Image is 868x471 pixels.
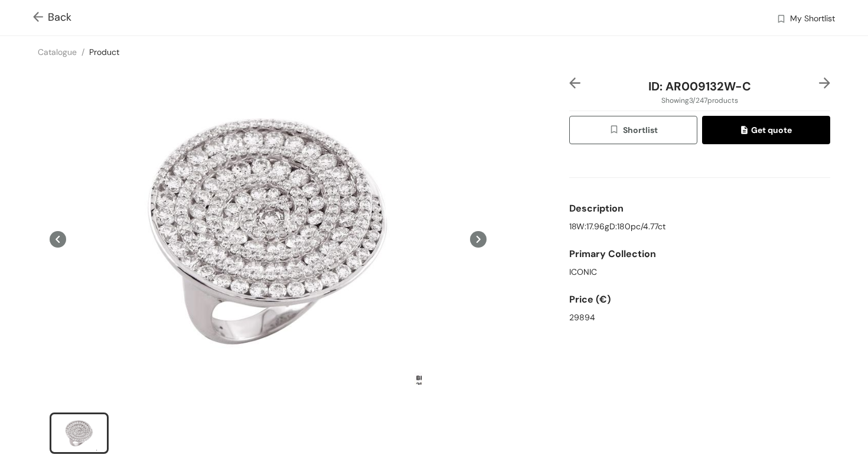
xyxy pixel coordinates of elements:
[648,79,751,94] span: ID: AR009132W-C
[33,9,71,25] span: Back
[790,12,835,27] span: My Shortlist
[38,47,77,57] a: Catalogue
[819,77,830,89] img: right
[569,197,830,220] div: Description
[609,124,623,137] img: wishlist
[776,14,787,26] img: wishlist
[741,124,792,137] span: Get quote
[569,288,830,311] div: Price (€)
[50,412,109,454] li: slide item 1
[81,47,84,57] span: /
[569,266,830,278] div: ICONIC
[609,220,665,233] span: D:180pc/4.77ct
[661,95,738,106] span: Showing 3 / 247 products
[569,77,580,89] img: left
[702,116,830,144] button: quoteGet quote
[569,220,609,233] span: 18W:17.96g
[609,124,658,137] span: Shortlist
[569,311,830,324] div: 29894
[741,126,751,137] img: quote
[33,12,48,24] img: Go back
[569,242,830,266] div: Primary Collection
[569,116,697,144] button: wishlistShortlist
[89,47,119,57] a: Product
